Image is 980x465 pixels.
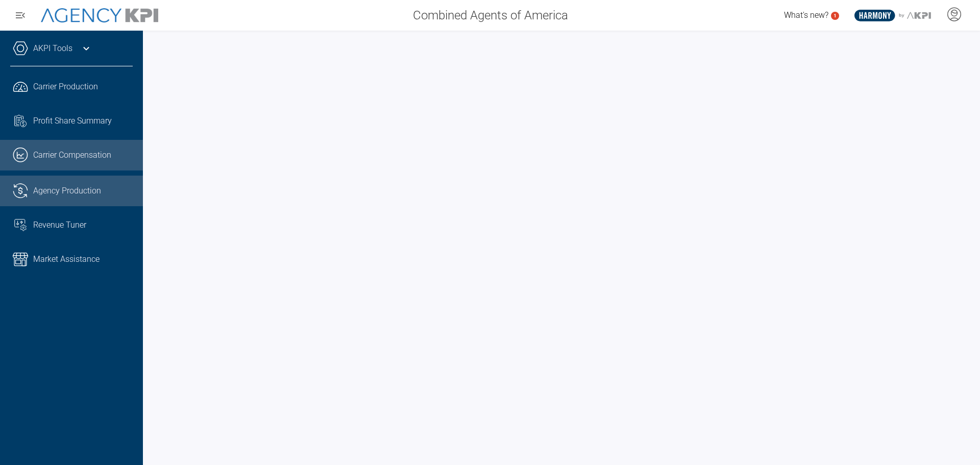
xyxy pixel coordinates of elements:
[33,253,100,265] span: Market Assistance
[41,8,158,23] img: AgencyKPI
[33,115,112,127] span: Profit Share Summary
[413,6,568,25] span: Combined Agents of America
[33,219,86,231] span: Revenue Tuner
[33,149,111,161] span: Carrier Compensation
[33,185,101,197] span: Agency Production
[831,12,839,20] a: 1
[33,81,98,93] span: Carrier Production
[784,10,828,20] span: What's new?
[33,42,72,55] a: AKPI Tools
[834,13,837,18] text: 1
